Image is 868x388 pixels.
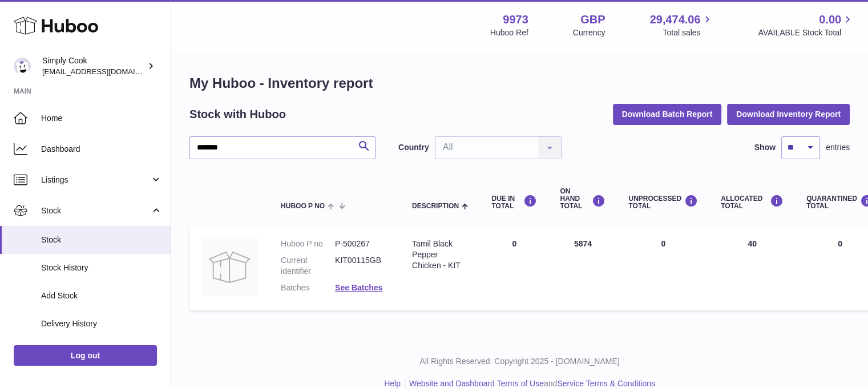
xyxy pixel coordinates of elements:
div: ALLOCATED Total [721,195,784,210]
td: 40 [709,227,795,310]
dd: KIT00115GB [335,255,389,277]
dt: Batches [281,282,335,293]
div: Huboo Ref [490,27,528,38]
a: See Batches [335,283,382,292]
div: UNPROCESSED Total [628,195,698,210]
span: AVAILABLE Stock Total [758,27,854,38]
strong: GBP [580,12,605,27]
td: 0 [617,227,709,310]
td: 0 [480,227,548,310]
span: Stock [41,235,162,245]
span: 29,474.06 [649,12,700,27]
label: Country [398,142,429,153]
p: All Rights Reserved. Copyright 2025 - [DOMAIN_NAME] [180,356,859,367]
span: Home [41,113,162,124]
span: Total sales [663,27,713,38]
div: Currency [573,27,605,38]
span: 0.00 [819,12,841,27]
img: internalAdmin-9973@internal.huboo.com [14,58,31,75]
label: Show [754,142,776,153]
dd: P-500267 [335,239,389,249]
button: Download Inventory Report [727,104,850,124]
span: Dashboard [41,144,162,155]
a: 0.00 AVAILABLE Stock Total [758,12,854,38]
a: 29,474.06 Total sales [649,12,713,38]
div: DUE IN TOTAL [491,195,537,210]
span: [EMAIL_ADDRESS][DOMAIN_NAME] [42,67,168,76]
span: 0 [838,239,842,248]
span: Stock [41,205,150,216]
td: 5874 [548,227,617,310]
span: Delivery History [41,318,162,329]
span: Description [412,203,459,210]
div: ON HAND Total [560,188,605,211]
span: Stock History [41,262,162,273]
dt: Current identifier [281,255,335,277]
h1: My Huboo - Inventory report [189,74,850,92]
img: product image [201,239,258,296]
span: Listings [41,175,150,185]
dt: Huboo P no [281,239,335,249]
span: Huboo P no [281,203,325,210]
span: Add Stock [41,290,162,301]
span: entries [826,142,850,153]
a: Service Terms & Conditions [557,379,655,388]
a: Website and Dashboard Terms of Use [409,379,544,388]
button: Download Batch Report [613,104,722,124]
a: Log out [14,345,157,366]
div: Tamil Black Pepper Chicken - KIT [412,239,469,271]
h2: Stock with Huboo [189,107,286,122]
strong: 9973 [503,12,528,27]
div: Simply Cook [42,55,145,77]
a: Help [384,379,401,388]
